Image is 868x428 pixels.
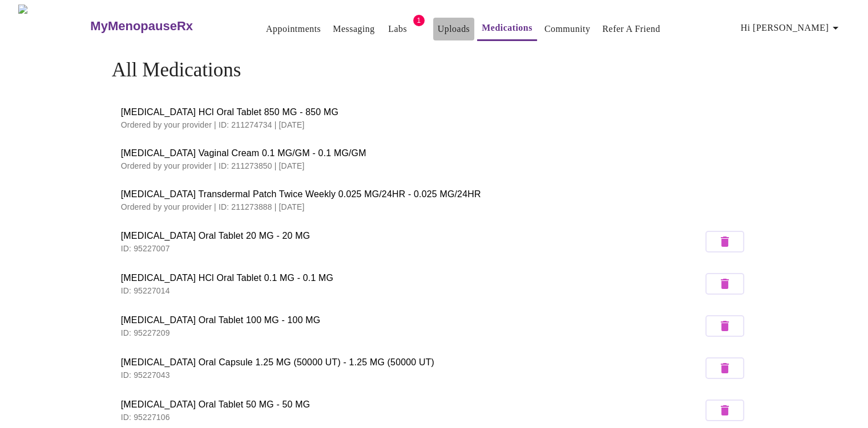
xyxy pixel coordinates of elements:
[266,21,321,37] a: Appointments
[121,119,748,131] p: Ordered by your provider | ID: 211274734 | [DATE]
[482,20,532,36] a: Medications
[121,187,748,201] span: [MEDICAL_DATA] Transdermal Patch Twice Weekly 0.025 MG/24HR - 0.025 MG/24HR
[121,285,703,296] p: ID: 95227014
[413,15,425,26] span: 1
[90,19,193,34] h3: MyMenopauseRx
[121,160,748,172] p: Ordered by your provider | ID: 211273850 | [DATE]
[438,21,470,37] a: Uploads
[388,21,407,37] a: Labs
[380,18,416,40] button: Labs
[544,21,591,37] a: Community
[736,17,847,39] button: Hi [PERSON_NAME]
[121,105,748,119] span: [MEDICAL_DATA] HCl Oral Tablet 850 MG - 850 MG
[121,398,703,411] span: [MEDICAL_DATA] Oral Tablet 50 MG - 50 MG
[121,229,703,243] span: [MEDICAL_DATA] Oral Tablet 20 MG - 20 MG
[89,6,239,46] a: MyMenopauseRx
[121,313,703,327] span: [MEDICAL_DATA] Oral Tablet 100 MG - 100 MG
[121,356,703,369] span: [MEDICAL_DATA] Oral Capsule 1.25 MG (50000 UT) - 1.25 MG (50000 UT)
[18,5,89,47] img: MyMenopauseRx Logo
[328,18,379,40] button: Messaging
[477,17,537,41] button: Medications
[741,20,842,36] span: Hi [PERSON_NAME]
[602,21,660,37] a: Refer a Friend
[121,243,703,254] p: ID: 95227007
[121,411,703,423] p: ID: 95227106
[333,21,374,37] a: Messaging
[112,59,757,81] h4: All Medications
[121,146,748,160] span: [MEDICAL_DATA] Vaginal Cream 0.1 MG/GM - 0.1 MG/GM
[121,271,703,285] span: [MEDICAL_DATA] HCl Oral Tablet 0.1 MG - 0.1 MG
[433,18,475,40] button: Uploads
[261,18,325,40] button: Appointments
[597,18,665,40] button: Refer a Friend
[121,201,748,213] p: Ordered by your provider | ID: 211273888 | [DATE]
[121,327,703,339] p: ID: 95227209
[540,18,595,40] button: Community
[121,369,703,381] p: ID: 95227043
